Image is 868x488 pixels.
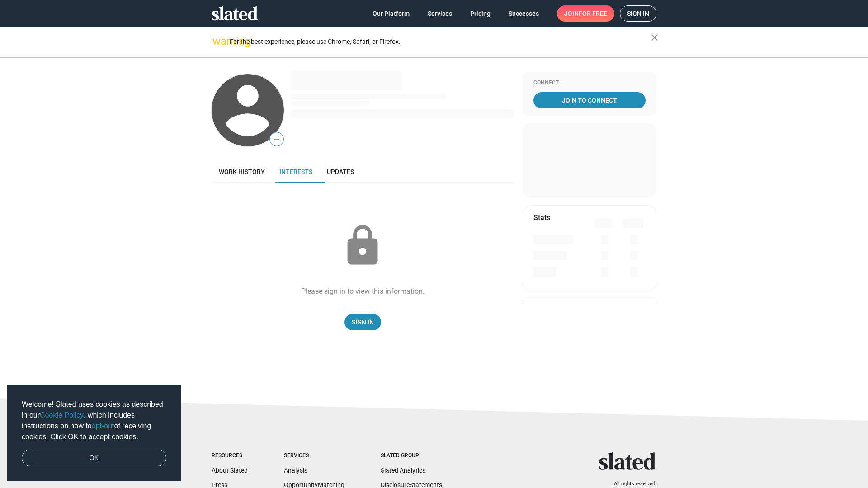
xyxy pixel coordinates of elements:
span: Our Platform [373,5,410,22]
a: Updates [320,161,361,183]
a: Sign in [620,5,656,22]
mat-icon: lock [340,223,385,268]
span: Sign In [352,314,374,330]
a: Our Platform [365,5,417,22]
a: Analysis [284,467,307,474]
a: Cookie Policy [40,411,84,419]
a: dismiss cookie message [22,450,166,467]
mat-card-title: Stats [533,213,550,222]
a: Slated Analytics [381,467,425,474]
div: Slated Group [381,452,442,460]
div: Connect [533,80,646,87]
a: Services [420,5,459,22]
a: opt-out [92,422,114,430]
div: Resources [212,452,248,460]
div: cookieconsent [7,385,181,481]
a: Joinfor free [557,5,614,22]
span: Services [428,5,452,22]
div: For the best experience, please use Chrome, Safari, or Firefox. [230,36,651,48]
a: Interests [272,161,320,183]
mat-icon: close [649,32,660,43]
a: Sign In [344,314,381,330]
span: for free [579,5,607,22]
span: Work history [219,168,265,175]
span: Successes [509,5,539,22]
span: Interests [279,168,312,175]
span: — [270,134,283,145]
a: Successes [501,5,546,22]
a: Work history [212,161,272,183]
span: Join To Connect [535,92,644,108]
mat-icon: warning [212,36,223,47]
div: Please sign in to view this information. [301,286,425,296]
span: Join [564,5,607,22]
span: Sign in [627,6,649,21]
span: Welcome! Slated uses cookies as described in our , which includes instructions on how to of recei... [22,399,166,442]
span: Pricing [470,5,491,22]
div: Services [284,452,344,460]
a: Pricing [463,5,498,22]
span: Updates [327,168,354,175]
a: About Slated [212,467,248,474]
a: Join To Connect [533,92,646,108]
